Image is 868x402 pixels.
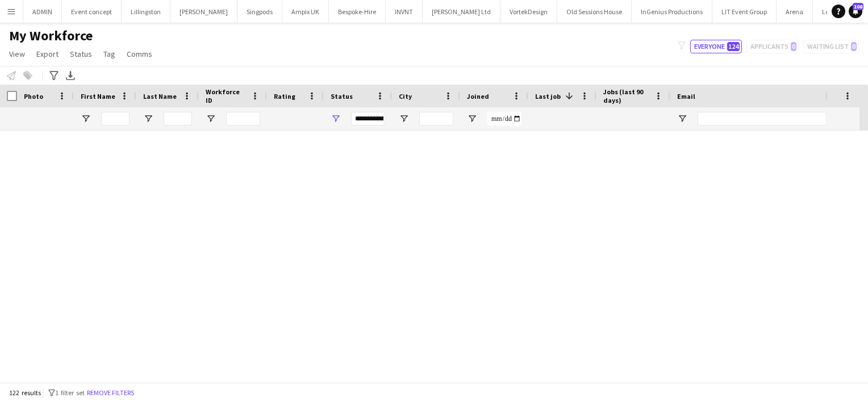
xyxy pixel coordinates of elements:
button: Everyone124 [690,40,742,53]
button: InGenius Productions [632,1,712,23]
app-action-btn: Advanced filters [47,69,61,82]
input: City Filter Input [419,112,453,125]
span: Comms [127,49,152,59]
app-action-btn: Export XLSX [64,69,77,82]
a: Comms [122,47,157,61]
span: 1 filter set [55,388,85,397]
button: Open Filter Menu [467,114,477,124]
button: VortekDesign [500,1,557,23]
a: View [5,47,30,61]
span: 124 [727,42,740,51]
input: Last Name Filter Input [164,112,192,125]
button: INVNT [386,1,423,23]
button: Open Filter Menu [206,114,216,124]
button: Ampix UK [282,1,329,23]
button: Lillingston [122,1,170,23]
button: Event concept [62,1,122,23]
a: Status [65,47,97,61]
button: Old Sessions House [557,1,632,23]
span: Status [331,92,353,101]
button: [PERSON_NAME] Ltd [423,1,500,23]
a: Export [32,47,63,61]
button: Remove filters [85,387,136,399]
button: Bespoke-Hire [329,1,386,23]
button: Open Filter Menu [81,114,91,124]
span: Joined [467,92,489,101]
span: My Workforce [9,27,93,44]
button: Open Filter Menu [331,114,341,124]
span: First Name [81,92,115,101]
span: View [9,49,25,59]
button: Open Filter Menu [143,114,153,124]
span: Jobs (last 90 days) [603,87,650,104]
button: Open Filter Menu [677,114,687,124]
button: ADMIN [23,1,62,23]
span: City [399,92,412,101]
a: 108 [849,5,862,18]
span: Last job [535,92,561,101]
input: Workforce ID Filter Input [226,112,260,125]
button: Open Filter Menu [399,114,409,124]
input: Joined Filter Input [487,112,521,125]
span: Rating [274,92,295,101]
span: 108 [853,3,863,10]
button: LIT Event Group [712,1,777,23]
button: [PERSON_NAME] [170,1,237,23]
span: Workforce ID [206,87,247,104]
span: Export [36,49,59,59]
span: Email [677,92,695,101]
button: Singpods [237,1,282,23]
span: Tag [103,49,115,59]
input: First Name Filter Input [101,112,130,125]
button: Arena [777,1,813,23]
span: Last Name [143,92,177,101]
a: Tag [99,47,120,61]
span: Status [70,49,92,59]
span: Photo [24,92,43,101]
